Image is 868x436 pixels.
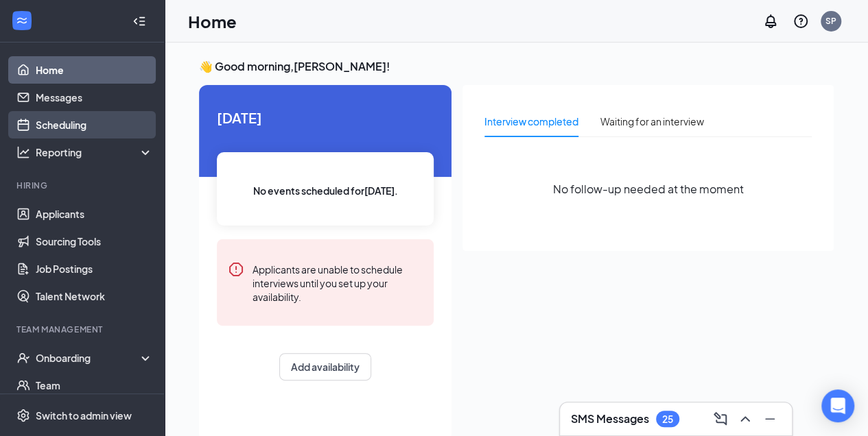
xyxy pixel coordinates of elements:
[762,411,778,427] svg: Minimize
[571,411,649,426] h3: SMS Messages
[253,183,398,198] span: No events scheduled for [DATE] .
[16,409,30,422] svg: Settings
[821,389,854,422] div: Open Intercom Messenger
[279,353,371,380] button: Add availability
[36,255,153,282] a: Job Postings
[16,145,30,159] svg: Analysis
[36,145,154,159] div: Reporting
[253,261,423,304] div: Applicants are unable to schedule interviews until you set up your availability.
[36,228,153,255] a: Sourcing Tools
[825,15,836,27] div: SP
[132,14,146,28] svg: Collapse
[759,408,781,430] button: Minimize
[15,14,29,27] svg: WorkstreamLogo
[553,180,744,197] span: No follow-up needed at the moment
[199,59,834,74] h3: 👋 Good morning, [PERSON_NAME] !
[737,411,753,427] svg: ChevronUp
[228,261,244,278] svg: Error
[734,408,756,430] button: ChevronUp
[36,282,153,310] a: Talent Network
[217,107,434,128] span: [DATE]
[16,351,30,365] svg: UserCheck
[762,13,779,29] svg: Notifications
[16,324,150,335] div: Team Management
[36,84,153,111] a: Messages
[36,56,153,84] a: Home
[662,413,673,425] div: 25
[712,411,729,427] svg: ComposeMessage
[188,10,237,33] h1: Home
[709,408,731,430] button: ComposeMessage
[36,111,153,138] a: Scheduling
[36,351,141,365] div: Onboarding
[600,114,704,129] div: Waiting for an interview
[36,200,153,228] a: Applicants
[793,13,809,29] svg: QuestionInfo
[36,409,132,422] div: Switch to admin view
[36,372,153,399] a: Team
[484,114,578,129] div: Interview completed
[16,180,150,191] div: Hiring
